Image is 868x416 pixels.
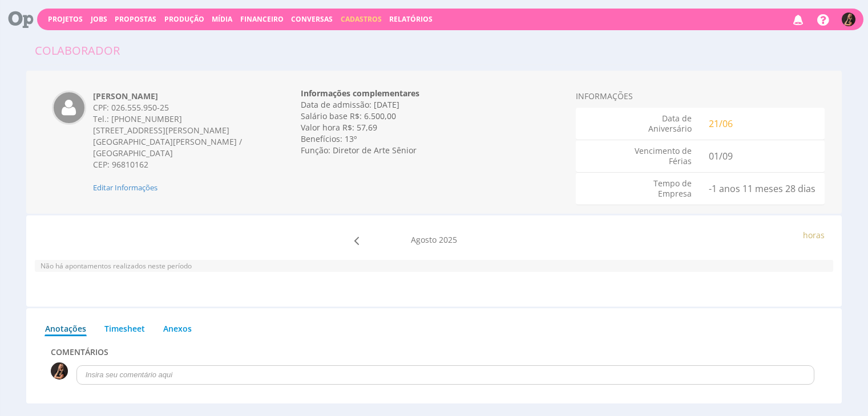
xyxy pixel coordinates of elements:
button: Relatórios [386,14,436,25]
span: Cadastros [341,14,382,24]
div: Tempo de Empresa [576,178,700,199]
span: [GEOGRAPHIC_DATA][PERSON_NAME] / [GEOGRAPHIC_DATA] [93,136,242,158]
div: Benefícios: 13º [301,133,567,145]
a: Produção [164,14,204,24]
button: Conversas [288,14,336,25]
button: Mídia [208,14,236,25]
div: CPF: 026.555.950-25 [93,102,263,113]
div: Salário base R$: 6.500,00 [301,111,567,122]
div: Função: Diretor de Arte Sênior [301,145,567,156]
div: 01/09 [700,146,825,166]
button: Projetos [45,14,86,25]
div: Tel.: [PHONE_NUMBER] [93,113,263,125]
h3: COMENTáRIOS [51,348,818,356]
strong: Informações complementares [301,88,419,99]
div: INFORMAÇÕES [576,91,825,102]
button: Cadastros [337,14,385,25]
div: horas [567,230,834,241]
button: Financeiro [237,14,287,25]
span: [STREET_ADDRESS][PERSON_NAME] [93,125,229,136]
strong: [PERSON_NAME] [93,91,158,101]
div: 21/06 [700,113,825,134]
a: Conversas [291,14,333,24]
p: Não há apontamentos realizados neste período [41,261,828,271]
div: Data de admissão: [DATE] [301,99,567,111]
a: Relatórios [389,14,433,24]
span: CEP: 96810162 [93,159,148,170]
img: 1689366463_bf107f_lu_.jpg [842,13,855,26]
button: Propostas [111,14,160,25]
span: Financeiro [240,14,284,24]
div: Colaborador [35,42,120,59]
a: Anotações [45,317,87,336]
div: Valor hora R$: 57,69 [301,122,567,133]
button: Jobs [87,14,111,25]
div: -1 anos 11 meses 28 dias [700,178,825,199]
div: Data de Aniversário [576,113,700,134]
a: Mídia [212,14,232,24]
div: Vencimento de Férias [576,146,700,166]
label: Agosto 2025 [411,234,457,246]
a: Anexos [163,317,192,335]
a: Jobs [91,14,107,24]
span: Propostas [115,14,156,24]
a: Timesheet [104,317,146,335]
span: Clique para editar informações cadastrais do colaborador [93,182,158,193]
button: Produção [161,14,208,25]
a: Projetos [48,14,83,24]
